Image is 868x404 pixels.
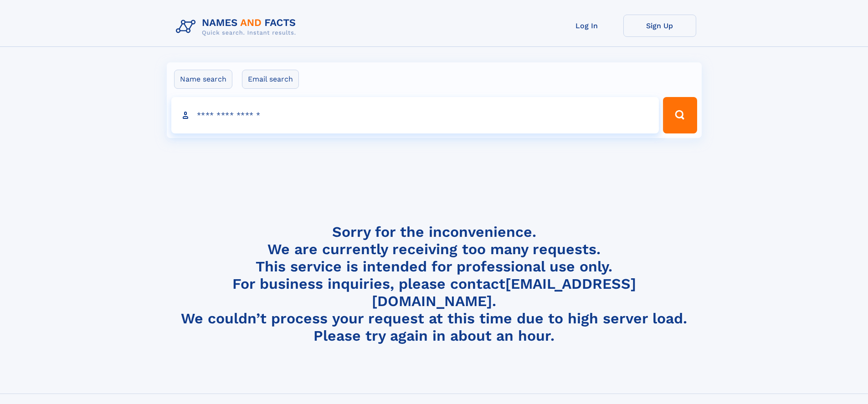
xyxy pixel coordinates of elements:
[172,15,303,39] img: Logo Names and Facts
[550,15,623,37] a: Log In
[174,70,232,89] label: Name search
[663,97,697,133] button: Search Button
[171,97,659,133] input: search input
[242,70,299,89] label: Email search
[372,275,636,310] a: [EMAIL_ADDRESS][DOMAIN_NAME]
[623,15,696,37] a: Sign Up
[172,223,696,345] h4: Sorry for the inconvenience. We are currently receiving too many requests. This service is intend...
